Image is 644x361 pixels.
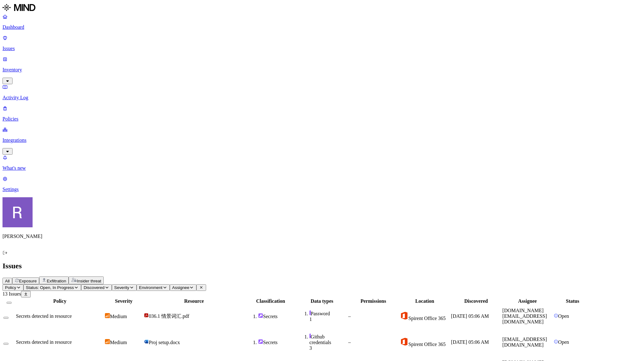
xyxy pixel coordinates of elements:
p: Integrations [3,137,641,143]
div: Permissions [348,298,398,304]
div: Discovered [451,298,501,304]
div: Location [400,298,450,304]
span: [EMAIL_ADDRESS][DOMAIN_NAME] [502,337,547,348]
h2: Issues [3,262,641,270]
p: Dashboard [3,24,641,30]
img: secret.svg [258,313,263,318]
div: Assignee [502,298,553,304]
div: 1 [309,317,347,322]
img: secret-line.svg [309,310,311,315]
span: Insider threat [77,279,101,283]
div: Severity [105,298,143,304]
span: 13 Issues [3,291,21,297]
span: Open [558,339,569,345]
img: adobe-pdf.svg [144,313,149,318]
span: Medium [110,340,127,345]
div: Github credentials [309,333,347,345]
span: [DOMAIN_NAME][EMAIL_ADDRESS][DOMAIN_NAME] [502,308,547,324]
img: severity-medium.svg [105,313,110,318]
img: MIND [3,3,35,13]
img: office-365.svg [400,337,408,346]
span: Discovered [84,285,105,290]
span: – [348,339,351,345]
img: status-open.svg [554,313,558,318]
span: Open [558,313,569,319]
span: [DATE] 05:06 AM [451,339,489,345]
span: Secrets detected in resource [16,339,72,345]
p: Policies [3,116,641,122]
span: Exfiltration [47,279,66,283]
span: All [5,279,10,283]
span: [DATE] 05:06 AM [451,313,489,319]
span: Spirent Office 365 [408,342,446,347]
span: Severity [114,285,129,290]
img: Rich Thompson [3,197,33,227]
span: – [348,313,351,319]
span: Policy [5,285,16,290]
p: Inventory [3,67,641,73]
button: Select row [3,317,8,319]
button: Select row [3,343,8,345]
span: Exposure [19,279,37,283]
span: Assignee [172,285,190,290]
div: Resource [144,298,244,304]
img: severity-medium.svg [105,339,110,344]
span: Secrets detected in resource [16,313,72,319]
img: secret.svg [258,339,263,344]
button: Select all [7,302,12,304]
img: status-open.svg [554,339,558,344]
p: What's new [3,165,641,171]
div: Data types [297,298,347,304]
div: Status [554,298,591,304]
img: office-365.svg [400,311,408,320]
div: Classification [246,298,296,304]
span: 036.1 情景词汇.pdf [149,313,189,319]
div: Secrets [258,339,296,345]
p: Settings [3,187,641,192]
img: microsoft-word.svg [144,339,149,344]
span: Medium [110,314,127,319]
div: Policy [16,298,104,304]
span: Spirent Office 365 [408,316,446,321]
div: 3 [309,345,347,351]
img: secret-line.svg [309,333,311,338]
span: Environment [139,285,163,290]
p: Issues [3,46,641,51]
p: Activity Log [3,95,641,101]
div: Secrets [258,313,296,319]
div: Password [309,310,347,317]
span: Status: Open, In Progress [26,285,74,290]
span: Proj setup.docx [149,340,180,345]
